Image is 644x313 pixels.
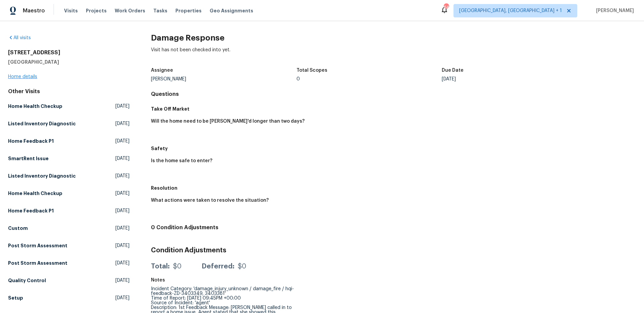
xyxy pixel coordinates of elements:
[8,190,62,197] h5: Home Health Checkup
[151,224,636,231] h4: 0 Condition Adjustments
[8,242,67,249] h5: Post Storm Assessment
[8,260,67,266] h5: Post Storm Assessment
[442,77,587,81] div: [DATE]
[8,135,129,147] a: Home Feedback P1[DATE]
[115,120,129,127] span: [DATE]
[115,138,129,144] span: [DATE]
[8,120,76,127] h5: Listed Inventory Diagnostic
[151,247,636,254] h3: Condition Adjustments
[115,277,129,284] span: [DATE]
[297,68,327,73] h5: Total Scopes
[151,47,636,64] div: Visit has not been checked into yet.
[8,187,129,199] a: Home Health Checkup[DATE]
[8,155,49,162] h5: SmartRent Issue
[8,59,129,65] h5: [GEOGRAPHIC_DATA]
[8,207,54,214] h5: Home Feedback P1
[442,68,464,73] h5: Due Date
[8,277,46,284] h5: Quality Control
[151,198,269,203] h5: What actions were taken to resolve the situation?
[151,68,173,73] h5: Assignee
[115,173,129,179] span: [DATE]
[8,222,129,234] a: Custom[DATE]
[8,170,129,182] a: Listed Inventory Diagnostic[DATE]
[210,7,253,14] span: Geo Assignments
[8,138,54,144] h5: Home Feedback P1
[86,7,107,14] span: Projects
[151,278,165,283] h5: Notes
[8,225,28,232] h5: Custom
[64,7,78,14] span: Visits
[151,77,297,81] div: [PERSON_NAME]
[8,36,31,40] a: All visits
[151,263,170,270] div: Total:
[115,207,129,214] span: [DATE]
[8,100,129,112] a: Home Health Checkup[DATE]
[151,185,636,191] h5: Resolution
[8,257,129,269] a: Post Storm Assessment[DATE]
[115,225,129,232] span: [DATE]
[115,103,129,110] span: [DATE]
[238,263,246,270] div: $0
[151,159,212,163] h5: Is the home safe to enter?
[173,263,181,270] div: $0
[8,292,129,304] a: Setup[DATE]
[175,7,202,14] span: Properties
[8,295,23,301] h5: Setup
[151,91,636,98] h4: Questions
[115,155,129,162] span: [DATE]
[8,152,129,165] a: SmartRent Issue[DATE]
[8,173,76,179] h5: Listed Inventory Diagnostic
[8,103,62,110] h5: Home Health Checkup
[151,119,305,124] h5: Will the home need to be [PERSON_NAME]'d longer than two days?
[151,35,636,41] h2: Damage Response
[115,7,145,14] span: Work Orders
[151,106,636,112] h5: Take Off Market
[202,263,234,270] div: Deferred:
[115,190,129,197] span: [DATE]
[8,74,37,79] a: Home details
[444,4,448,11] div: 64
[593,7,634,14] span: [PERSON_NAME]
[151,145,636,152] h5: Safety
[8,205,129,217] a: Home Feedback P1[DATE]
[115,295,129,301] span: [DATE]
[115,242,129,249] span: [DATE]
[459,7,562,14] span: [GEOGRAPHIC_DATA], [GEOGRAPHIC_DATA] + 1
[8,88,129,95] div: Other Visits
[8,240,129,252] a: Post Storm Assessment[DATE]
[153,8,167,13] span: Tasks
[8,274,129,287] a: Quality Control[DATE]
[8,118,129,130] a: Listed Inventory Diagnostic[DATE]
[297,77,442,81] div: 0
[23,7,45,14] span: Maestro
[8,49,129,56] h2: [STREET_ADDRESS]
[115,260,129,266] span: [DATE]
